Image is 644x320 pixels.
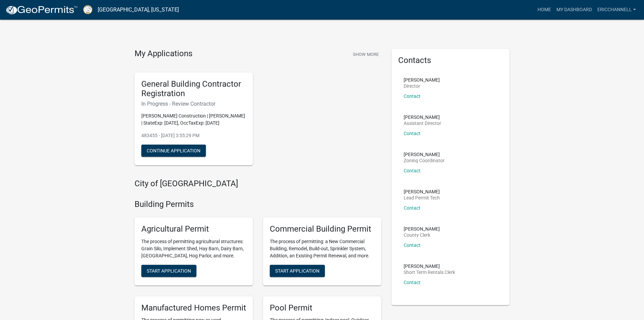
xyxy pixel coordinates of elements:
[404,195,440,200] p: Lead Permit Tech
[270,238,375,259] p: The process of permitting: a New Commercial Building, Remodel, Build-out, Sprinkler System, Addit...
[141,145,206,157] button: Continue Application
[404,168,421,173] a: Contact
[141,132,246,139] p: 483455 - [DATE] 3:55:29 PM
[554,3,595,16] a: My Dashboard
[270,224,375,234] h5: Commercial Building Permit
[404,227,440,231] p: [PERSON_NAME]
[404,264,455,269] p: [PERSON_NAME]
[135,179,381,189] h4: City of [GEOGRAPHIC_DATA]
[141,79,246,99] h5: General Building Contractor Registration
[275,268,319,273] span: Start Application
[404,158,445,163] p: Zoning Coordinator
[147,268,191,273] span: Start Application
[141,265,196,277] button: Start Application
[398,56,503,65] h5: Contacts
[404,280,421,285] a: Contact
[595,3,639,16] a: EricChannell
[404,233,440,237] p: County Clerk
[135,199,381,209] h4: Building Permits
[98,4,179,16] a: [GEOGRAPHIC_DATA], [US_STATE]
[141,101,246,107] h6: In Progress - Review Contractor
[404,152,445,157] p: [PERSON_NAME]
[270,303,375,313] h5: Pool Permit
[404,242,421,248] a: Contact
[535,3,554,16] a: Home
[404,131,421,136] a: Contact
[270,265,325,277] button: Start Application
[404,205,421,211] a: Contact
[141,224,246,234] h5: Agricultural Permit
[404,270,455,275] p: Short Term Rentals Clerk
[350,49,381,60] button: Show More
[404,84,440,88] p: Director
[404,93,421,99] a: Contact
[135,49,192,59] h4: My Applications
[141,238,246,259] p: The process of permitting agricultural structures: Grain Silo, Implement Shed, Hay Barn, Dairy Ba...
[141,112,246,127] p: [PERSON_NAME] Construction | [PERSON_NAME] | StateExp: [DATE], OccTaxExp: [DATE]
[404,78,440,82] p: [PERSON_NAME]
[404,121,441,126] p: Assistant Director
[404,189,440,194] p: [PERSON_NAME]
[404,115,441,120] p: [PERSON_NAME]
[141,303,246,313] h5: Manufactured Homes Permit
[83,5,92,14] img: Putnam County, Georgia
